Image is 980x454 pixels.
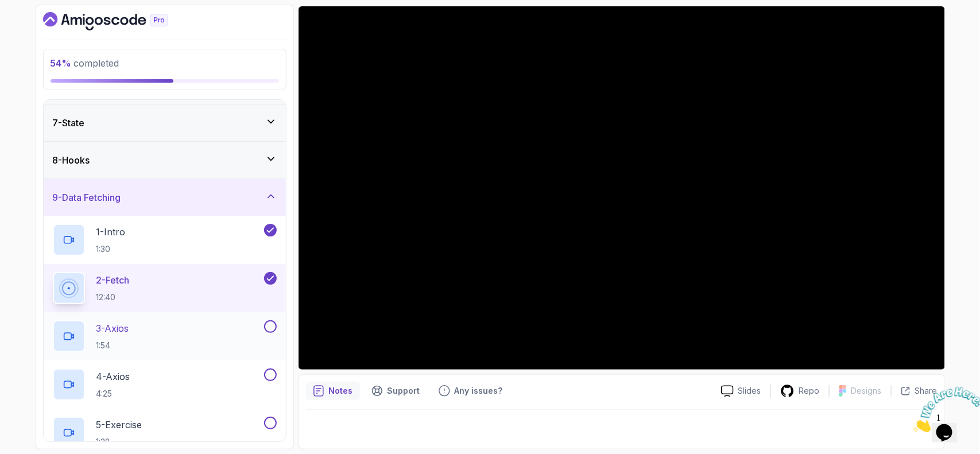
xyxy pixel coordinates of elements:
[53,191,121,204] h3: 9 - Data Fetching
[388,385,420,397] p: Support
[53,153,90,167] h3: 8 - Hooks
[5,5,76,50] img: Chat attention grabber
[96,436,142,448] p: 1:28
[799,385,820,397] p: Repo
[44,104,286,141] button: 7-State
[96,321,129,335] p: 3 - Axios
[771,384,829,398] a: Repo
[51,57,72,69] span: 54 %
[96,340,129,351] p: 1:54
[306,382,360,400] button: notes button
[299,6,945,370] iframe: 2 - fetch
[53,116,85,130] h3: 7 - State
[53,368,277,401] button: 4-Axios4:25
[5,5,9,14] span: 1
[738,385,761,397] p: Slides
[44,179,286,216] button: 9-Data Fetching
[329,385,353,397] p: Notes
[96,370,130,383] p: 4 - Axios
[96,243,126,255] p: 1:30
[851,385,882,397] p: Designs
[432,382,510,400] button: Feedback button
[365,382,427,400] button: Support button
[96,292,130,303] p: 12:40
[455,385,503,397] p: Any issues?
[96,273,130,287] p: 2 - Fetch
[96,225,126,239] p: 1 - Intro
[53,417,277,449] button: 5-Exercise1:28
[53,320,277,352] button: 3-Axios1:54
[44,142,286,179] button: 8-Hooks
[53,272,277,304] button: 2-Fetch12:40
[51,57,119,69] span: completed
[53,224,277,256] button: 1-Intro1:30
[891,385,938,397] button: Share
[43,12,195,30] a: Dashboard
[712,385,770,397] a: Slides
[909,382,980,437] iframe: chat widget
[96,388,130,399] p: 4:25
[96,418,142,432] p: 5 - Exercise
